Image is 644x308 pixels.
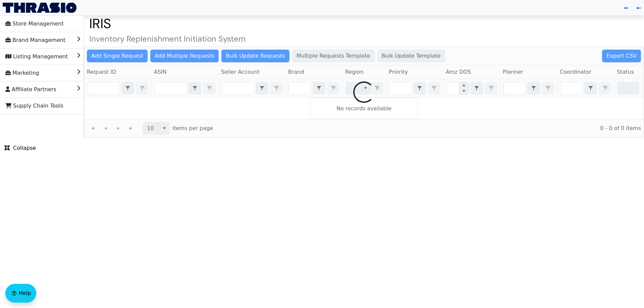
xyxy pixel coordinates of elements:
button: Help floatingactionbutton [5,284,36,303]
span: Affiliate Partners [5,84,56,95]
span: Collapse [4,144,36,152]
span: Marketing [5,68,39,78]
span: Listing Management [5,51,68,62]
span: Brand Management [5,35,65,46]
span: Supply Chain Tools [5,101,63,111]
span: Store Management [5,18,64,29]
span: Help [19,289,31,297]
img: Thrasio Logo [3,3,76,13]
h1: IRIS [84,15,644,32]
h4: Inventory Replenishment Initiation System [84,34,644,44]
